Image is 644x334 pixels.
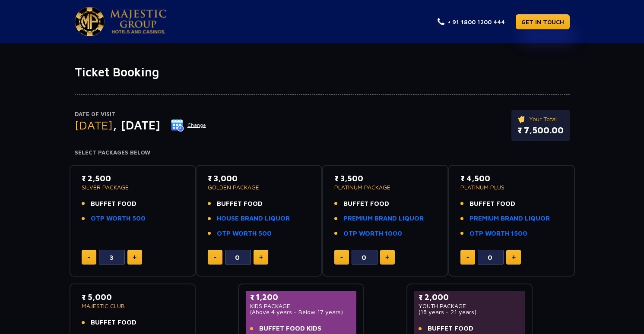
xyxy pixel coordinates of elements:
a: OTP WORTH 500 [217,229,272,239]
span: BUFFET FOOD [343,199,389,209]
p: (18 years - 21 years) [419,309,521,315]
a: OTP WORTH 1500 [470,229,527,239]
button: Change [171,118,206,132]
span: BUFFET FOOD [470,199,515,209]
p: Your Total [517,114,564,124]
p: ₹ 2,500 [82,173,184,184]
h1: Ticket Booking [75,65,570,79]
a: GET IN TOUCH [516,14,570,29]
a: OTP WORTH 1000 [343,229,402,239]
p: ₹ 3,000 [208,173,310,184]
span: BUFFET FOOD [217,199,263,209]
p: YOUTH PACKAGE [419,303,521,309]
p: SILVER PACKAGE [82,184,184,190]
p: ₹ 2,000 [419,291,521,303]
span: BUFFET FOOD [91,318,136,328]
img: minus [466,257,469,258]
img: minus [88,257,90,258]
p: ₹ 5,000 [82,291,184,303]
p: ₹ 3,500 [334,173,437,184]
span: BUFFET FOOD [428,324,473,334]
p: Date of Visit [75,110,206,119]
p: GOLDEN PACKAGE [208,184,310,190]
img: plus [133,255,136,259]
img: plus [385,255,389,259]
span: BUFFET FOOD KIDS [259,324,321,334]
img: plus [259,255,263,259]
h4: Select Packages Below [75,149,570,156]
p: PLATINUM PLUS [460,184,563,190]
p: ₹ 1,200 [250,291,352,303]
p: MAJESTIC CLUB [82,303,184,309]
img: Majestic Pride [75,7,105,36]
p: KIDS PACKAGE [250,303,352,309]
img: plus [512,255,516,259]
img: minus [214,257,216,258]
img: Majestic Pride [110,9,166,34]
a: HOUSE BRAND LIQUOR [217,214,290,224]
img: ticket [517,114,527,124]
img: minus [340,257,343,258]
a: PREMIUM BRAND LIQUOR [343,214,424,224]
p: ₹ 7,500.00 [517,124,564,137]
span: [DATE] [75,118,113,132]
span: , [DATE] [113,118,160,132]
span: BUFFET FOOD [91,199,136,209]
p: ₹ 4,500 [460,173,563,184]
a: PREMIUM BRAND LIQUOR [470,214,550,224]
a: + 91 1800 1200 444 [438,17,505,26]
p: (Above 4 years - Below 17 years) [250,309,352,315]
p: PLATINUM PACKAGE [334,184,437,190]
a: OTP WORTH 500 [91,214,146,224]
